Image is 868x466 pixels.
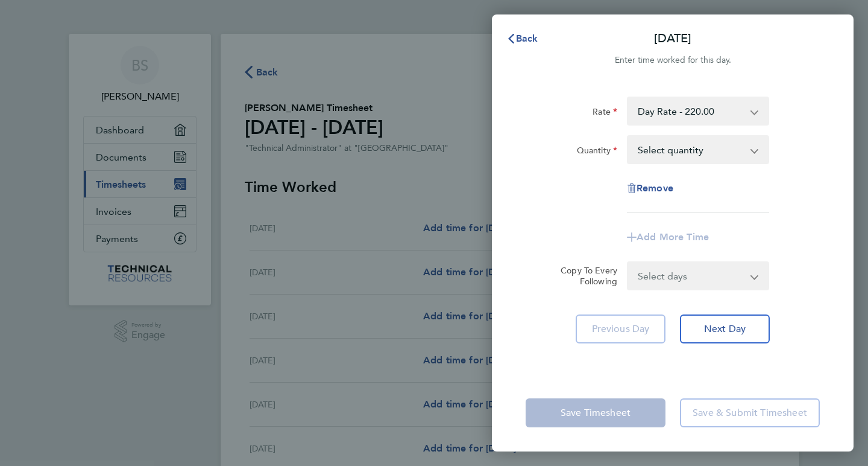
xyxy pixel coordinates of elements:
label: Copy To Every Following [551,265,617,287]
span: Next Day [704,323,746,335]
p: [DATE] [654,30,691,47]
span: Back [516,33,538,44]
div: Enter time worked for this day. [492,53,854,68]
label: Quantity [577,145,617,159]
label: Rate [593,106,617,121]
button: Next Day [680,314,770,343]
span: Remove [637,182,673,194]
button: Remove [627,184,673,193]
button: Back [494,27,550,51]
